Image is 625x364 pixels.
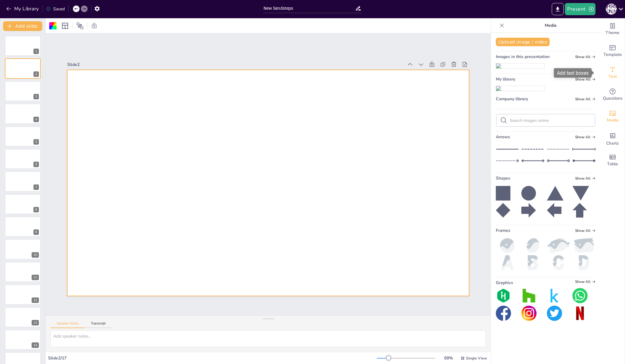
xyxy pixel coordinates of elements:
p: Media [507,18,594,33]
div: 2 [33,71,39,77]
span: Show all [575,228,596,233]
div: 6 [33,162,39,167]
div: 10 [32,252,39,258]
span: My library [496,76,515,82]
div: Add ready made slides [600,40,625,62]
div: 1 [5,36,41,56]
button: П [PERSON_NAME] [606,3,617,15]
div: 11 [32,275,39,280]
img: graphic [496,288,511,303]
div: 4 [5,104,41,124]
button: Transcript [85,321,112,328]
div: 9 [33,229,39,235]
div: 7 [5,171,41,191]
div: Change the overall theme [600,18,625,40]
div: Add charts and graphs [600,128,625,149]
input: Insert title [264,4,355,13]
span: Questions [603,95,623,102]
div: 7 [33,184,39,190]
img: a.png [496,255,519,270]
span: Show all [575,77,596,81]
img: graphic [547,288,562,303]
img: graphic [521,306,537,321]
span: Graphics [496,280,513,286]
div: 2 [5,58,41,78]
div: 13 [32,320,39,325]
span: Show all [575,176,596,180]
span: Table [607,161,618,167]
span: Show all [575,97,596,101]
div: Slide 2 [67,62,403,67]
button: Add slide [3,21,42,31]
div: 6 [5,149,41,169]
span: Charts [606,140,619,147]
div: Add images, graphics, shapes or video [600,106,625,128]
div: 10 [5,239,41,259]
span: Single View [466,356,487,361]
div: Add a table [600,149,625,171]
button: Speaker Notes [50,321,85,328]
img: ball.png [496,238,519,253]
div: 69 % [441,355,456,361]
span: Show all [575,280,596,284]
span: Shapes [496,175,510,181]
div: Layout [60,21,70,31]
div: 14 [32,342,39,348]
img: graphic [572,306,588,321]
img: paint.png [572,238,596,253]
button: My Library [5,4,41,14]
div: 8 [33,207,39,212]
img: oval.png [521,238,544,253]
span: Position [76,22,84,29]
button: Present [565,3,595,15]
span: Template [603,51,622,58]
div: 13 [5,307,41,327]
img: graphic [521,288,537,303]
span: Show all [575,55,596,59]
div: П [PERSON_NAME] [606,4,617,15]
div: 5 [5,126,41,146]
img: d.png [572,255,596,270]
span: Frames [496,228,510,233]
button: Upload image / video [496,38,550,46]
div: 3 [33,94,39,99]
img: graphic [572,288,588,303]
div: Add text boxes [554,68,592,78]
span: Company library [496,96,528,102]
span: Show all [575,135,596,139]
div: 9 [5,217,41,237]
span: Theme [606,29,620,36]
div: 14 [5,330,41,350]
div: Get real-time input from your audience [600,84,625,106]
img: b.png [521,255,544,270]
img: dfa06295-f613-4153-9027-6cdb675346f1.png [496,86,544,91]
div: 3 [5,81,41,101]
div: Add text boxes [600,62,625,84]
img: paint2.png [547,238,570,253]
div: 1 [33,49,39,54]
div: 4 [33,117,39,122]
div: 5 [33,139,39,145]
div: Slide 2 / 17 [48,355,377,361]
div: 11 [5,262,41,282]
div: Saved [46,6,65,12]
span: Media [607,117,619,124]
div: 8 [5,194,41,214]
div: 12 [32,297,39,303]
span: Text [608,73,617,80]
span: Images in this presentation [496,54,550,60]
img: dfa06295-f613-4153-9027-6cdb675346f1.png [496,64,544,68]
img: graphic [547,306,562,321]
img: c.png [547,255,570,270]
img: graphic [496,306,511,321]
input: Search images online [510,118,591,123]
div: 12 [5,284,41,304]
span: Arrows [496,134,510,140]
button: Export to PowerPoint [552,3,564,15]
